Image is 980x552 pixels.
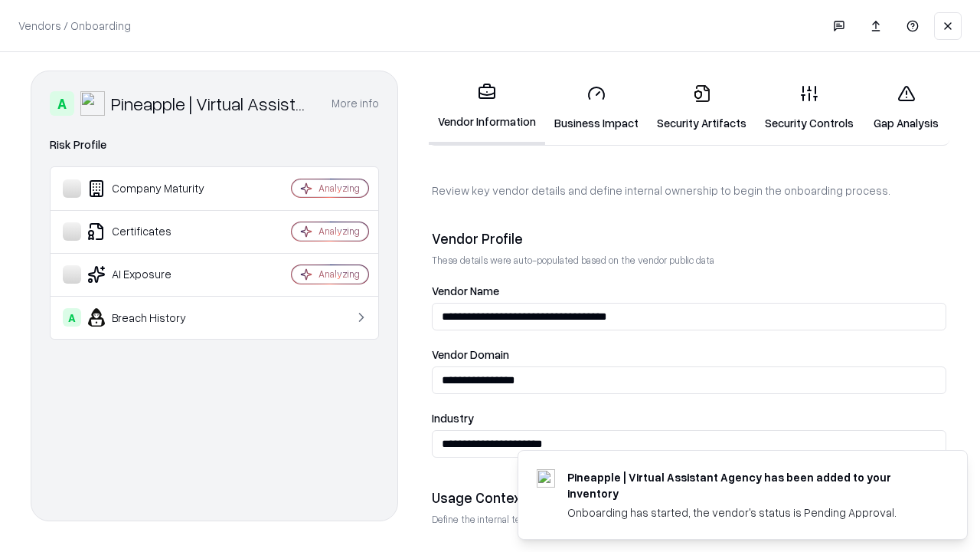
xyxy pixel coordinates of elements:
div: A [50,91,74,116]
div: Analyzing [318,182,360,195]
a: Business Impact [545,72,648,143]
div: Onboarding has started, the vendor's status is Pending Approval. [567,504,930,521]
a: Gap Analysis [863,72,949,143]
div: A [63,308,81,327]
p: Vendors / Onboarding [18,18,131,34]
div: Certificates [63,222,246,241]
div: Breach History [63,308,246,327]
div: Company Maturity [63,179,246,198]
div: Analyzing [318,268,360,281]
div: Vendor Profile [432,229,946,248]
div: AI Exposure [63,265,246,284]
img: trypineapple.com [537,469,555,488]
label: Vendor Domain [432,349,946,360]
a: Security Controls [756,72,863,143]
p: These details were auto-populated based on the vendor public data [432,254,946,267]
div: Risk Profile [50,136,379,154]
a: Vendor Information [429,71,545,145]
p: Define the internal team and reason for using this vendor. This helps assess business relevance a... [432,513,946,526]
div: Usage Context [432,488,946,507]
div: Pineapple | Virtual Assistant Agency has been added to your inventory [567,469,930,501]
p: Review key vendor details and define internal ownership to begin the onboarding process. [432,182,946,199]
label: Industry [432,412,946,424]
img: Pineapple | Virtual Assistant Agency [80,91,105,116]
button: More info [332,90,379,117]
div: Pineapple | Virtual Assistant Agency [111,91,313,116]
a: Security Artifacts [648,72,756,143]
label: Vendor Name [432,285,946,297]
div: Analyzing [318,225,360,238]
